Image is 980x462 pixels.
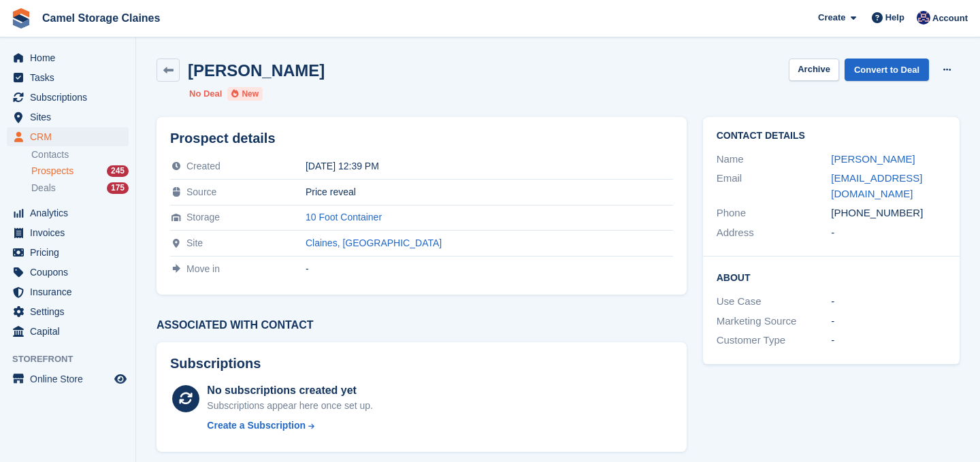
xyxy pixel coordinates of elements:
[932,12,968,25] span: Account
[717,294,832,310] div: Use Case
[30,203,112,222] span: Analytics
[207,382,373,399] div: No subscriptions created yet
[227,87,263,101] li: New
[717,333,832,348] div: Customer Type
[170,356,673,372] h2: Subscriptions
[30,127,112,146] span: CRM
[7,322,129,341] a: menu
[207,418,306,433] div: Create a Subscription
[188,61,325,80] h2: [PERSON_NAME]
[306,263,673,274] div: -
[186,237,203,248] span: Site
[7,127,129,146] a: menu
[30,108,112,127] span: Sites
[831,172,922,199] a: [EMAIL_ADDRESS][DOMAIN_NAME]
[7,203,129,222] a: menu
[31,181,129,195] a: Deals 175
[30,322,112,341] span: Capital
[717,270,946,284] h2: About
[7,302,129,321] a: menu
[831,225,946,241] div: -
[207,399,373,413] div: Subscriptions appear here once set up.
[30,243,112,262] span: Pricing
[107,182,129,194] div: 175
[11,8,31,29] img: stora-icon-8386f47178a22dfd0bd8f6a31ec36ba5ce8667c1dd55bd0f319d3a0aa187defe.svg
[306,212,382,222] a: 10 Foot Container
[30,302,112,321] span: Settings
[186,212,220,222] span: Storage
[31,148,129,161] a: Contacts
[917,11,930,24] img: Rod
[7,223,129,242] a: menu
[186,263,220,274] span: Move in
[831,333,946,348] div: -
[717,314,832,329] div: Marketing Source
[112,371,129,387] a: Preview store
[157,319,687,331] h3: Associated with contact
[789,59,839,81] button: Archive
[717,152,832,167] div: Name
[30,263,112,282] span: Coupons
[717,131,946,142] h2: Contact Details
[30,223,112,242] span: Invoices
[30,369,112,389] span: Online Store
[831,153,915,165] a: [PERSON_NAME]
[717,205,832,221] div: Phone
[186,161,220,171] span: Created
[306,237,442,248] a: Claines, [GEOGRAPHIC_DATA]
[30,282,112,301] span: Insurance
[31,164,129,178] a: Prospects 245
[306,161,673,171] div: [DATE] 12:39 PM
[818,11,845,24] span: Create
[7,108,129,127] a: menu
[31,165,73,178] span: Prospects
[7,243,129,262] a: menu
[717,225,832,241] div: Address
[7,369,129,389] a: menu
[107,165,129,177] div: 245
[306,186,673,197] div: Price reveal
[717,171,832,201] div: Email
[30,68,112,87] span: Tasks
[189,87,222,101] li: No Deal
[186,186,216,197] span: Source
[885,11,904,24] span: Help
[30,48,112,67] span: Home
[845,59,929,81] a: Convert to Deal
[12,352,135,366] span: Storefront
[7,88,129,107] a: menu
[170,131,673,146] h2: Prospect details
[831,294,946,310] div: -
[37,7,165,29] a: Camel Storage Claines
[7,282,129,301] a: menu
[7,263,129,282] a: menu
[831,314,946,329] div: -
[31,182,56,195] span: Deals
[831,205,946,221] div: [PHONE_NUMBER]
[7,48,129,67] a: menu
[7,68,129,87] a: menu
[30,88,112,107] span: Subscriptions
[207,418,373,433] a: Create a Subscription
